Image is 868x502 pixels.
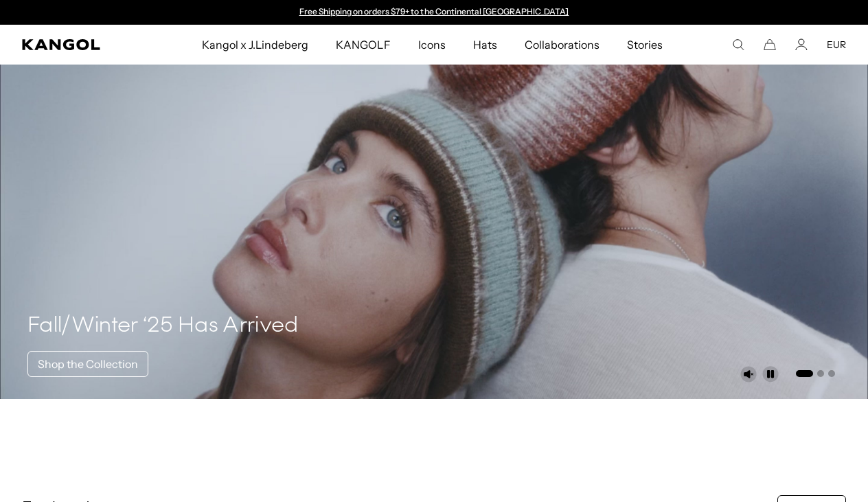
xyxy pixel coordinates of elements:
a: Kangol x J.Lindeberg [188,25,323,65]
a: KANGOLF [322,25,404,65]
a: Shop the Collection [27,351,148,377]
summary: Search here [732,38,744,51]
div: Announcement [293,7,575,18]
span: Stories [627,25,663,65]
span: Hats [473,25,497,65]
a: Hats [459,25,511,65]
button: Unmute [740,366,757,383]
span: Collaborations [525,25,599,65]
div: 1 of 2 [293,7,575,18]
h4: Fall/Winter ‘25 Has Arrived [27,312,299,340]
a: Collaborations [511,25,613,65]
a: Icons [404,25,459,65]
button: Go to slide 2 [817,370,824,377]
a: Free Shipping on orders $79+ to the Continental [GEOGRAPHIC_DATA] [299,6,569,16]
button: Go to slide 1 [796,370,813,377]
slideshow-component: Announcement bar [293,7,575,18]
button: Pause [762,366,779,383]
a: Kangol [22,39,133,50]
span: KANGOLF [336,25,390,65]
button: Go to slide 3 [828,370,835,377]
a: Account [795,38,808,51]
ul: Select a slide to show [795,367,835,378]
button: EUR [827,38,846,51]
span: Kangol x J.Lindeberg [202,25,309,65]
span: Icons [418,25,446,65]
button: Cart [764,38,776,51]
a: Stories [613,25,676,65]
